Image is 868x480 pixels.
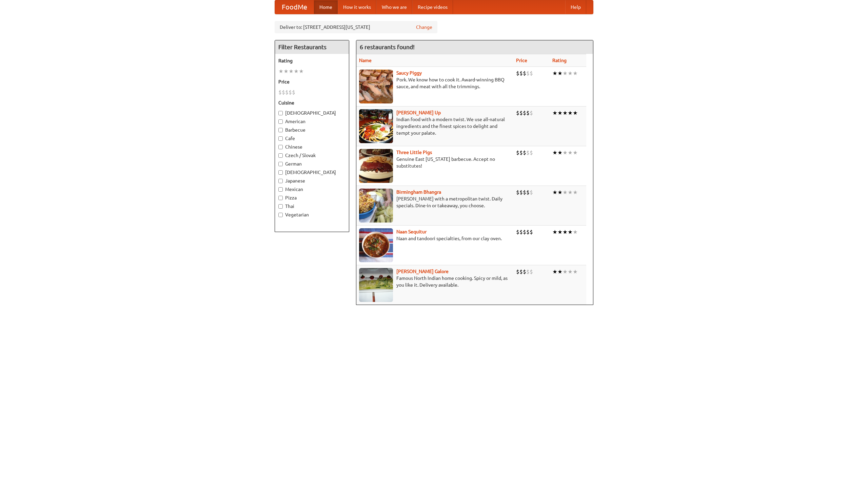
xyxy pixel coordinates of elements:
[278,152,346,159] label: Czech / Slovak
[516,149,519,156] li: $
[278,118,346,125] label: American
[359,116,511,136] p: Indian food with a modern twist. We use all-natural ingredients and the finest spices to delight ...
[359,149,393,183] img: littlepigs.jpg
[573,189,578,196] li: ★
[278,169,346,176] label: [DEMOGRAPHIC_DATA]
[278,211,346,218] label: Vegetarian
[278,179,283,183] input: Japanese
[278,136,283,141] input: Cafe
[278,186,346,193] label: Mexican
[523,109,526,117] li: $
[278,145,283,149] input: Chinese
[568,189,573,196] li: ★
[376,0,412,14] a: Who we are
[523,70,526,77] li: $
[278,204,283,209] input: Thai
[516,70,519,77] li: $
[565,0,586,14] a: Help
[359,268,393,302] img: currygalore.jpg
[278,213,283,217] input: Vegetarian
[552,228,557,236] li: ★
[568,149,573,156] li: ★
[278,162,283,166] input: German
[523,228,526,236] li: $
[278,78,346,85] h5: Price
[359,76,511,90] p: Pork. We know how to cook it. Award-winning BBQ sauce, and meat with all the trimmings.
[526,109,530,117] li: $
[338,0,376,14] a: How it works
[563,268,568,275] li: ★
[526,189,530,196] li: $
[359,189,393,223] img: bhangra.jpg
[516,228,519,236] li: $
[278,153,283,158] input: Czech / Slovak
[568,109,573,117] li: ★
[278,127,346,133] label: Barbecue
[523,149,526,156] li: $
[563,70,568,77] li: ★
[563,109,568,117] li: ★
[526,149,530,156] li: $
[396,189,441,195] a: Birmingham Bhangra
[552,58,567,63] a: Rating
[278,128,283,132] input: Barbecue
[530,189,533,196] li: $
[359,70,393,103] img: saucy.jpg
[563,228,568,236] li: ★
[275,21,437,33] div: Deliver to: [STREET_ADDRESS][US_STATE]
[552,189,557,196] li: ★
[278,68,283,75] li: ★
[557,228,563,236] li: ★
[516,268,519,275] li: $
[526,70,530,77] li: $
[278,111,283,115] input: [DEMOGRAPHIC_DATA]
[412,0,453,14] a: Recipe videos
[573,149,578,156] li: ★
[289,89,292,96] li: $
[359,195,511,209] p: [PERSON_NAME] with a metropolitan twist. Daily specials. Dine-in or takeaway, you choose.
[278,187,283,192] input: Mexican
[573,268,578,275] li: ★
[275,0,314,14] a: FoodMe
[396,70,422,76] a: Saucy Piggy
[396,110,441,115] b: [PERSON_NAME] Up
[359,156,511,169] p: Genuine East [US_STATE] barbecue. Accept no substitutes!
[557,149,563,156] li: ★
[552,268,557,275] li: ★
[359,109,393,143] img: curryup.jpg
[523,268,526,275] li: $
[563,149,568,156] li: ★
[530,228,533,236] li: $
[396,150,432,155] a: Three Little Pigs
[526,268,530,275] li: $
[557,268,563,275] li: ★
[278,119,283,124] input: American
[530,149,533,156] li: $
[282,89,285,96] li: $
[573,109,578,117] li: ★
[516,58,527,63] a: Price
[278,170,283,175] input: [DEMOGRAPHIC_DATA]
[557,189,563,196] li: ★
[396,229,427,234] a: Naan Sequitur
[523,189,526,196] li: $
[557,109,563,117] li: ★
[396,269,449,274] b: [PERSON_NAME] Galore
[568,70,573,77] li: ★
[530,268,533,275] li: $
[278,110,346,116] label: [DEMOGRAPHIC_DATA]
[359,228,393,262] img: naansequitur.jpg
[278,143,346,150] label: Chinese
[568,228,573,236] li: ★
[278,196,283,200] input: Pizza
[278,89,282,96] li: $
[278,177,346,184] label: Japanese
[552,149,557,156] li: ★
[416,24,432,31] a: Change
[278,135,346,142] label: Cafe
[519,268,523,275] li: $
